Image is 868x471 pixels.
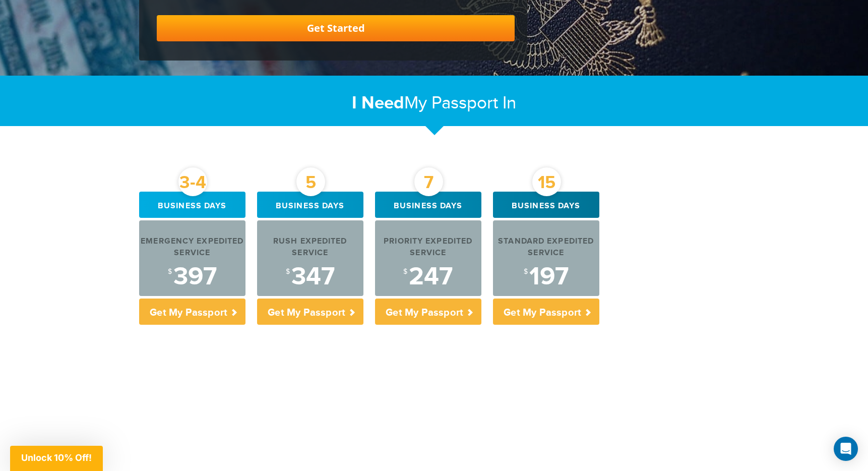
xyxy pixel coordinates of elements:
div: Business days [375,192,481,218]
div: 197 [493,264,599,289]
span: Unlock 10% Off! [21,452,92,463]
div: 247 [375,264,481,289]
div: Unlock 10% Off! [10,446,103,471]
p: Get My Passport [375,299,481,325]
div: Business days [493,192,599,218]
div: Standard Expedited Service [493,236,599,259]
div: 397 [139,264,245,289]
div: 3-4 [178,167,207,196]
h2: My [139,92,729,114]
sup: $ [524,268,528,276]
div: 7 [414,167,443,196]
div: Priority Expedited Service [375,236,481,259]
a: 15 Business days Standard Expedited Service $197 Get My Passport [493,192,599,325]
sup: $ [168,268,172,276]
strong: I Need [352,92,404,114]
sup: $ [286,268,290,276]
sup: $ [403,268,407,276]
div: Rush Expedited Service [257,236,363,259]
p: Get My Passport [257,299,363,325]
div: Business days [139,192,245,218]
p: Get My Passport [493,299,599,325]
div: Open Intercom Messenger [834,437,858,461]
p: Get My Passport [139,299,245,325]
div: 347 [257,264,363,289]
span: Passport In [431,93,516,113]
div: Business days [257,192,363,218]
a: 5 Business days Rush Expedited Service $347 Get My Passport [257,192,363,325]
div: Emergency Expedited Service [139,236,245,259]
a: 7 Business days Priority Expedited Service $247 Get My Passport [375,192,481,325]
a: Get Started [157,15,515,41]
div: 15 [532,167,561,196]
div: 5 [296,167,325,196]
a: 3-4 Business days Emergency Expedited Service $397 Get My Passport [139,192,245,325]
